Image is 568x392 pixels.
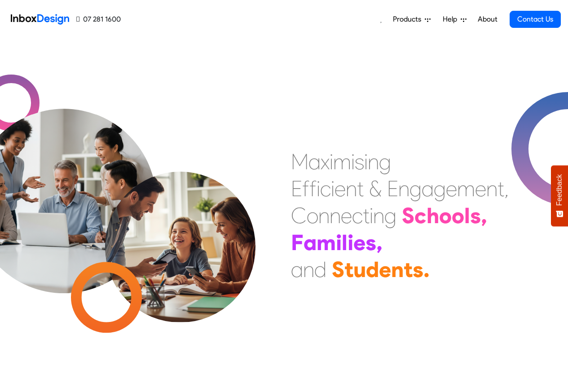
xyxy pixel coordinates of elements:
div: n [318,202,330,229]
div: i [336,229,342,256]
div: a [422,175,434,202]
div: n [303,256,314,283]
div: e [341,202,352,229]
span: Products [393,14,425,25]
div: c [320,175,331,202]
div: a [308,148,321,175]
div: g [379,148,391,175]
div: e [353,229,365,256]
div: S [332,256,344,283]
div: i [348,229,353,256]
span: Help [443,14,461,25]
div: g [409,175,422,202]
a: Contact Us [510,11,561,28]
div: n [391,256,404,283]
div: n [398,175,409,202]
div: o [452,202,464,229]
div: m [457,175,475,202]
div: o [307,202,318,229]
div: f [302,175,309,202]
div: t [357,175,364,202]
div: M [291,148,308,175]
div: a [304,229,317,256]
button: Feedback - Show survey [551,165,568,226]
div: s [470,202,481,229]
div: E [387,175,398,202]
div: i [364,148,368,175]
div: n [346,175,357,202]
div: n [368,148,379,175]
div: d [314,256,326,283]
div: E [291,175,302,202]
div: g [434,175,446,202]
span: Feedback [555,174,564,206]
div: , [504,175,509,202]
div: s [365,229,376,256]
div: C [291,202,307,229]
div: x [321,148,330,175]
div: & [369,175,382,202]
div: m [333,148,351,175]
a: Help [439,10,470,28]
div: l [464,202,470,229]
div: t [363,202,370,229]
div: S [402,202,414,229]
div: g [384,202,396,229]
div: c [352,202,363,229]
div: t [498,175,504,202]
div: F [291,229,304,256]
div: d [366,256,379,283]
div: t [404,256,413,283]
div: e [379,256,391,283]
div: m [317,229,336,256]
div: c [414,202,427,229]
div: f [309,175,317,202]
div: i [331,175,335,202]
div: n [486,175,498,202]
a: About [475,10,500,28]
div: e [446,175,457,202]
div: i [317,175,320,202]
div: l [342,229,348,256]
div: e [335,175,346,202]
div: a [291,256,303,283]
div: s [355,148,364,175]
div: e [475,175,486,202]
div: h [427,202,439,229]
div: , [376,229,383,256]
div: . [423,256,430,283]
a: 07 281 1600 [76,14,121,25]
img: parents_with_child.png [86,134,274,322]
div: , [481,202,487,229]
div: n [330,202,341,229]
div: i [370,202,373,229]
div: o [439,202,452,229]
div: u [353,256,366,283]
div: t [344,256,353,283]
div: i [330,148,333,175]
div: n [373,202,384,229]
div: i [351,148,355,175]
div: s [413,256,423,283]
div: Maximising Efficient & Engagement, Connecting Schools, Families, and Students. [291,148,509,283]
a: Products [389,10,434,28]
